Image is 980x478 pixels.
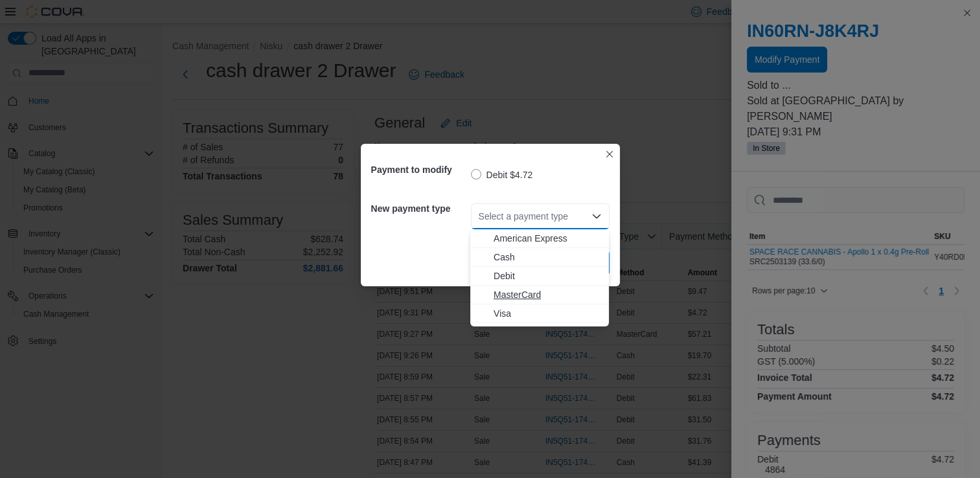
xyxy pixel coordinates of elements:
[371,157,468,183] h5: Payment to modify
[591,211,602,222] button: Close list of options
[470,286,609,304] button: MasterCard
[494,232,601,245] span: American Express
[494,251,601,264] span: Cash
[470,248,609,267] button: Cash
[371,196,468,222] h5: New payment type
[602,146,617,162] button: Closes this modal window
[470,229,609,323] div: Choose from the following options
[494,269,601,282] span: Debit
[471,167,533,183] label: Debit $4.72
[479,209,480,224] input: Accessible screen reader label
[494,307,601,320] span: Visa
[470,304,609,323] button: Visa
[494,288,601,301] span: MasterCard
[470,267,609,286] button: Debit
[470,229,609,248] button: American Express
